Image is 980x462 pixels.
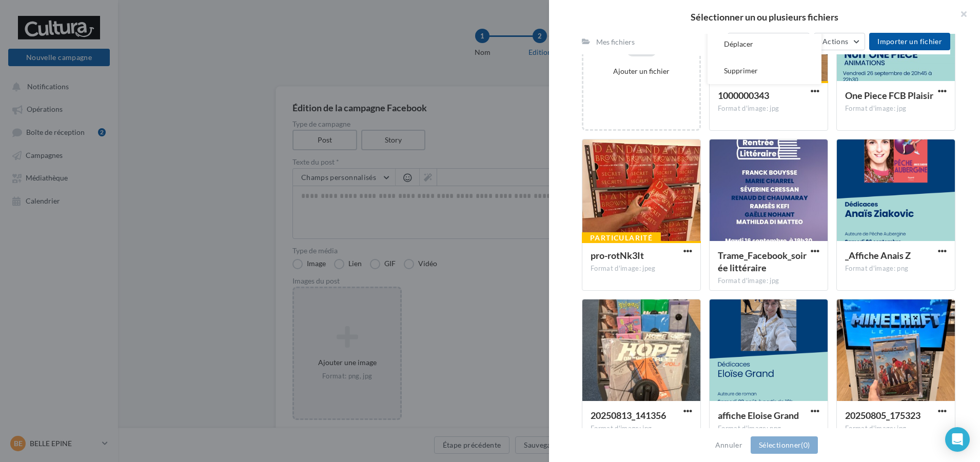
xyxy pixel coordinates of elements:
div: Format d'image: jpg [845,104,947,113]
div: Format d'image: jpg [591,424,692,433]
span: _Affiche Anais Z [845,250,911,261]
div: Format d'image: png [845,264,947,273]
span: (0) [801,440,810,449]
div: Format d'image: jpeg [591,264,692,273]
button: Importer un fichier [869,33,950,50]
span: 20250805_175323 [845,410,920,421]
span: 20250813_141356 [591,410,666,421]
span: Trame_Facebook_soirée littéraire [718,250,807,273]
span: pro-rotNk3It [591,250,644,261]
span: 1000000343 [718,90,769,101]
div: Format d'image: png [718,424,819,433]
button: Sélectionner(0) [751,436,818,454]
div: Format d'image: jpg [718,276,819,286]
button: Déplacer [708,31,821,57]
button: Supprimer [708,57,821,84]
span: affiche Eloise Grand [718,410,799,421]
span: Importer un fichier [877,37,942,46]
div: Ajouter un fichier [587,66,695,76]
div: Format d'image: jpg [845,424,947,433]
div: Format d'image: jpg [718,104,819,113]
button: Annuler [711,439,747,451]
div: Open Intercom Messenger [945,427,970,452]
button: Actions [814,33,865,50]
button: Tout sélectionner [728,33,810,50]
div: Particularité [582,232,661,244]
h2: Sélectionner un ou plusieurs fichiers [565,12,964,22]
div: Mes fichiers [596,37,635,47]
span: One Piece FCB Plaisir [845,90,933,101]
span: Actions [822,37,848,46]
